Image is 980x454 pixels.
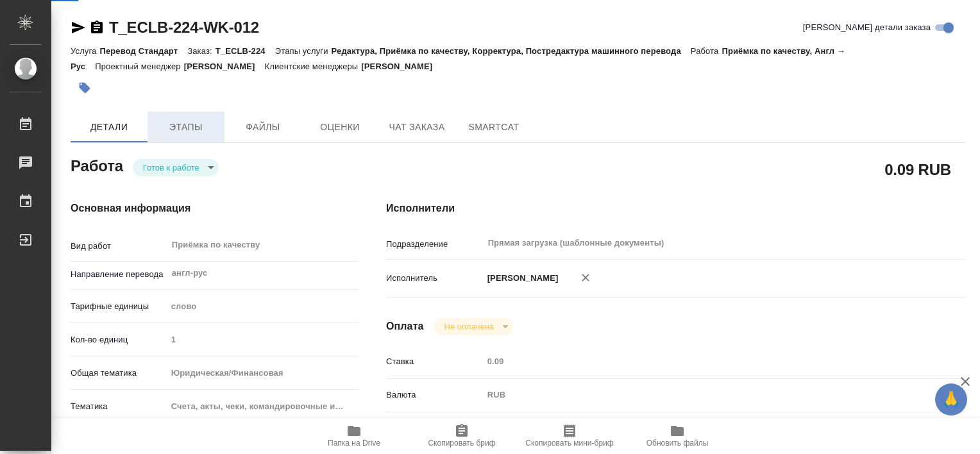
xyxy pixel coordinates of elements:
[78,119,140,135] span: Детали
[71,240,167,253] p: Вид работ
[99,46,187,56] p: Перевод Стандарт
[71,367,167,380] p: Общая тематика
[386,355,483,368] p: Ставка
[386,238,483,251] p: Подразделение
[940,386,962,413] span: 🙏
[309,119,371,135] span: Оценки
[71,333,167,346] p: Кол-во единиц
[95,62,183,71] p: Проектный менеджер
[408,418,516,454] button: Скопировать бриф
[361,62,442,71] p: [PERSON_NAME]
[332,46,691,56] p: Редактура, Приёмка по качеству, Корректура, Постредактура машинного перевода
[483,272,559,285] p: [PERSON_NAME]
[265,62,362,71] p: Клиентские менеджеры
[133,159,219,176] div: Готов к работе
[434,318,513,335] div: Готов к работе
[386,319,424,334] h4: Оплата
[167,362,359,384] div: Юридическая/Финансовая
[441,321,498,332] button: Не оплачена
[71,74,99,102] button: Добавить тэг
[187,46,215,56] p: Заказ:
[623,418,731,454] button: Обновить файлы
[483,384,918,406] div: RUB
[935,383,967,416] button: 🙏
[109,19,259,36] a: T_ECLB-224-WK-012
[155,119,217,135] span: Этапы
[386,201,966,216] h4: Исполнители
[386,389,483,401] p: Валюта
[275,46,332,56] p: Этапы услуги
[483,352,918,371] input: Пустое поле
[803,21,931,34] span: [PERSON_NAME] детали заказа
[71,300,167,313] p: Тарифные единицы
[184,62,265,71] p: [PERSON_NAME]
[71,20,86,35] button: Скопировать ссылку для ЯМессенджера
[215,46,275,56] p: T_ECLB-224
[428,439,495,448] span: Скопировать бриф
[516,418,623,454] button: Скопировать мини-бриф
[463,119,525,135] span: SmartCat
[691,46,722,56] p: Работа
[89,20,105,35] button: Скопировать ссылку
[71,201,335,216] h4: Основная информация
[167,396,359,417] div: Счета, акты, чеки, командировочные и таможенные документы
[71,46,99,56] p: Услуга
[386,272,483,285] p: Исполнитель
[139,162,203,173] button: Готов к работе
[232,119,294,135] span: Файлы
[71,268,167,281] p: Направление перевода
[525,439,613,448] span: Скопировать мини-бриф
[300,418,408,454] button: Папка на Drive
[328,439,380,448] span: Папка на Drive
[71,153,123,176] h2: Работа
[646,439,709,448] span: Обновить файлы
[167,330,359,349] input: Пустое поле
[884,158,951,180] h2: 0.09 RUB
[571,264,600,292] button: Удалить исполнителя
[386,119,448,135] span: Чат заказа
[167,296,359,317] div: слово
[71,400,167,413] p: Тематика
